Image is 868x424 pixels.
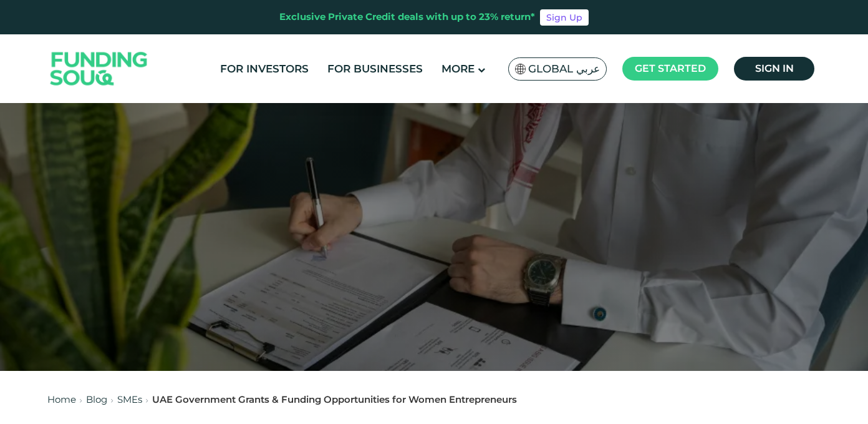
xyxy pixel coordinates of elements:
a: Blog [86,393,107,405]
a: For Businesses [324,59,426,79]
span: Global عربي [528,62,600,76]
a: Sign in [734,57,814,81]
a: For Investors [217,59,312,79]
a: Sign Up [540,9,589,26]
span: More [441,62,475,75]
div: Exclusive Private Credit deals with up to 23% return* [279,10,535,24]
a: SMEs [117,393,142,405]
img: SA Flag [515,64,526,74]
div: UAE Government Grants & Funding Opportunities for Women Entrepreneurs [152,393,517,407]
span: Get started [635,62,706,74]
img: Logo [38,37,160,101]
span: Sign in [755,62,794,74]
a: Home [47,393,76,405]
